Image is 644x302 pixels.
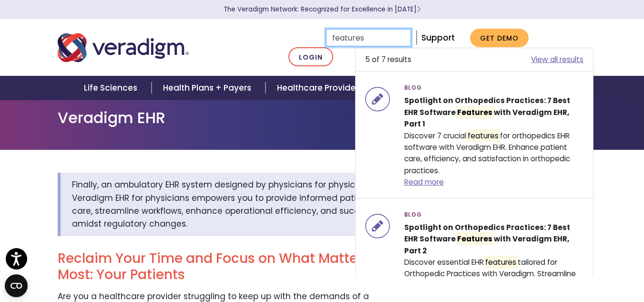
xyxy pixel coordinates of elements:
[456,232,494,245] mark: Features
[421,32,455,43] a: Support
[456,106,494,119] mark: Features
[224,5,421,14] a: The Veradigm Network: Recognized for Excellence in [DATE]Learn More
[484,256,518,269] mark: features
[365,208,389,244] img: icon-search-insights-blog-posts.svg
[417,5,421,14] span: Learn More
[531,54,583,65] a: View all results
[404,222,570,256] strong: Spotlight on Orthopedics Practices: 7 Best EHR Software with Veradigm EHR, Part 2
[5,274,28,297] button: Open CMP widget
[355,48,593,72] li: 5 of 7 results
[397,81,591,188] div: Discover 7 crucial for orthopedics EHR software with Veradigm EHR. Enhance patient care, efficien...
[72,76,152,100] a: Life Sciences
[72,179,376,229] span: Finally, an ambulatory EHR system designed by physicians for physicians. Veradigm EHR for physici...
[404,95,570,129] strong: Spotlight on Orthopedics Practices: 7 Best EHR Software with Veradigm EHR, Part 1
[58,109,587,127] h1: Veradigm EHR
[58,32,189,63] img: Veradigm logo
[404,81,421,95] span: Blog
[152,76,266,100] a: Health Plans + Payers
[326,29,411,47] input: Search
[404,208,421,222] span: Blog
[470,29,529,47] a: Get Demo
[404,177,444,187] a: Read more
[365,81,389,117] img: icon-search-insights-blog-posts.svg
[266,76,377,100] a: Healthcare Providers
[288,47,333,67] a: Login
[466,129,500,142] mark: features
[58,250,390,282] h2: Reclaim Your Time and Focus on What Matters Most: Your Patients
